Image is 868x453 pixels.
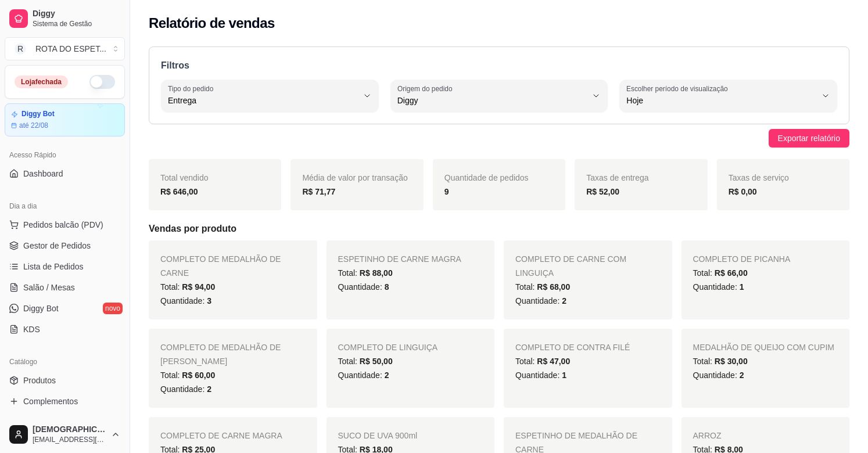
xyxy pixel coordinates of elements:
div: Dia a dia [5,197,125,215]
span: 1 [740,282,744,292]
span: R$ 60,00 [182,371,215,380]
span: Total: [160,282,215,292]
strong: R$ 0,00 [729,187,757,196]
span: Quantidade: [515,371,566,380]
span: Quantidade: [693,371,744,380]
span: Total: [693,357,748,366]
button: Alterar Status [89,75,115,89]
span: ARROZ [693,431,722,440]
span: [EMAIL_ADDRESS][DOMAIN_NAME] [33,435,106,444]
span: COMPLETO DE PICANHA [693,254,791,264]
span: Salão / Mesas [23,282,75,293]
span: Lista de Pedidos [23,261,84,272]
article: até 22/08 [19,121,48,130]
a: Gestor de Pedidos [5,236,125,255]
span: Total vendido [160,173,209,182]
h5: Vendas por produto [149,222,849,236]
span: Produtos [23,375,56,386]
a: KDS [5,320,125,339]
label: Origem do pedido [397,84,456,94]
span: R$ 50,00 [360,357,393,366]
span: COMPLETO DE MEDALHÃO DE [PERSON_NAME] [160,343,281,366]
span: R$ 47,00 [537,357,570,366]
button: Tipo do pedidoEntrega [161,80,379,112]
span: Sistema de Gestão [33,19,120,28]
button: Escolher período de visualizaçãoHoje [619,80,837,112]
span: SUCO DE UVA 900ml [338,431,418,440]
span: COMPLETO DE CARNE MAGRA [160,431,282,440]
span: COMPLETO DE CONTRA FILÉ [515,343,630,352]
button: [DEMOGRAPHIC_DATA][EMAIL_ADDRESS][DOMAIN_NAME] [5,420,125,448]
span: R$ 94,00 [182,282,215,292]
span: Complementos [23,396,78,407]
span: R$ 66,00 [715,268,748,278]
span: 1 [562,371,566,380]
span: 2 [562,296,566,305]
strong: R$ 52,00 [586,187,619,196]
span: 8 [385,282,389,292]
span: Total: [338,357,393,366]
span: 2 [385,371,389,380]
span: Entrega [168,95,358,106]
strong: R$ 646,00 [160,187,198,196]
h2: Relatório de vendas [149,14,275,33]
a: Diggy Botnovo [5,299,125,318]
span: 3 [207,296,211,305]
span: 2 [740,371,744,380]
button: Exportar relatório [769,129,849,148]
span: Total: [693,268,748,278]
span: KDS [23,323,40,335]
span: Diggy Bot [23,303,59,314]
span: Diggy [33,9,120,19]
span: Pedidos balcão (PDV) [23,219,103,231]
span: Total: [515,357,570,366]
span: Diggy [397,95,587,106]
span: 2 [207,384,211,394]
span: Quantidade: [160,296,211,305]
p: Filtros [161,59,837,73]
span: COMPLETO DE CARNE COM LINGUIÇA [515,254,626,278]
button: Pedidos balcão (PDV) [5,215,125,234]
span: Quantidade: [338,282,389,292]
div: ROTA DO ESPET ... [35,43,106,55]
span: Exportar relatório [778,132,840,145]
a: Dashboard [5,164,125,183]
span: Total: [160,371,215,380]
article: Diggy Bot [21,110,55,118]
a: DiggySistema de Gestão [5,5,125,33]
strong: 9 [444,187,449,196]
label: Tipo do pedido [168,84,217,94]
a: Lista de Pedidos [5,257,125,276]
span: R [15,43,26,55]
strong: R$ 71,77 [302,187,335,196]
span: COMPLETO DE LINGUIÇA [338,343,438,352]
a: Complementos [5,392,125,411]
span: R$ 88,00 [360,268,393,278]
label: Escolher período de visualização [626,84,731,94]
span: Quantidade: [515,296,566,305]
span: R$ 68,00 [537,282,570,292]
a: Diggy Botaté 22/08 [5,103,125,136]
span: Taxas de entrega [586,173,648,182]
a: Salão / Mesas [5,278,125,297]
span: ESPETINHO DE CARNE MAGRA [338,254,461,264]
span: COMPLETO DE MEDALHÃO DE CARNE [160,254,281,278]
span: Média de valor por transação [302,173,407,182]
span: Quantidade: [160,384,211,394]
span: Gestor de Pedidos [23,240,91,251]
div: Catálogo [5,353,125,371]
span: Hoje [626,95,816,106]
span: Total: [515,282,570,292]
span: Total: [338,268,393,278]
span: R$ 30,00 [715,357,748,366]
span: Quantidade: [338,371,389,380]
button: Origem do pedidoDiggy [390,80,608,112]
a: Produtos [5,371,125,390]
span: Quantidade de pedidos [444,173,529,182]
span: Taxas de serviço [729,173,789,182]
div: Acesso Rápido [5,146,125,164]
span: Dashboard [23,168,63,179]
button: Select a team [5,37,125,60]
span: MEDALHÃO DE QUEIJO COM CUPIM [693,343,834,352]
span: Quantidade: [693,282,744,292]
